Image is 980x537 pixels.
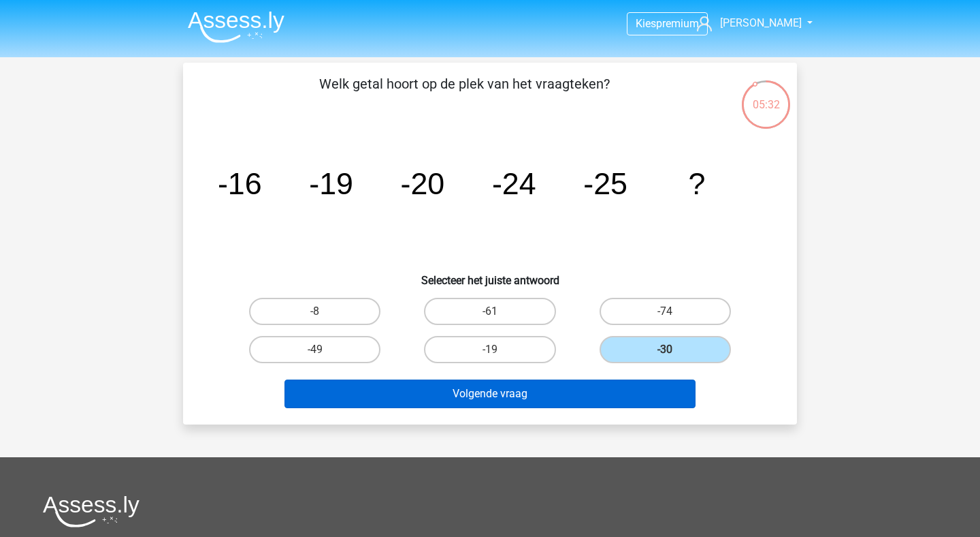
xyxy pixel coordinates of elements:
label: -8 [249,298,380,325]
a: Kiespremium [627,14,707,33]
div: 05:32 [740,79,791,113]
button: Volgende vraag [284,380,696,408]
label: -74 [600,298,731,325]
span: premium [656,17,699,30]
p: Welk getal hoort op de plek van het vraagteken? [205,74,724,114]
img: Assessly logo [43,495,140,527]
tspan: -16 [218,166,262,200]
span: Kies [636,17,656,30]
tspan: -25 [583,166,627,200]
span: [PERSON_NAME] [720,16,802,29]
tspan: -19 [309,166,353,200]
label: -49 [249,336,380,363]
tspan: ? [688,166,705,200]
img: Assessly [188,11,284,43]
tspan: -20 [401,166,445,200]
h6: Selecteer het juiste antwoord [205,263,775,287]
label: -19 [424,336,555,363]
a: [PERSON_NAME] [691,15,803,31]
tspan: -24 [492,166,536,200]
label: -30 [600,336,731,363]
label: -61 [424,298,555,325]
